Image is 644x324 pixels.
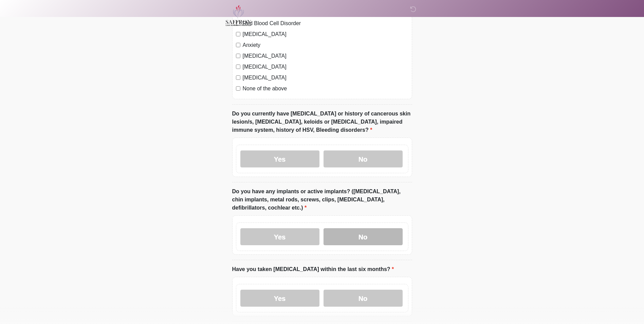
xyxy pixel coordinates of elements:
input: None of the above [236,86,240,91]
input: [MEDICAL_DATA] [236,75,240,80]
label: Have you taken [MEDICAL_DATA] within the last six months? [232,265,394,273]
label: [MEDICAL_DATA] [243,63,408,71]
label: Yes [240,150,319,167]
label: No [324,290,403,307]
label: Anxiety [243,41,408,49]
label: No [324,228,403,245]
input: [MEDICAL_DATA] [236,54,240,58]
label: Do you have any implants or active implants? ([MEDICAL_DATA], chin implants, metal rods, screws, ... [232,187,412,212]
img: Saffron Laser Aesthetics and Medical Spa Logo [225,5,252,26]
input: [MEDICAL_DATA] [236,32,240,36]
input: Anxiety [236,43,240,47]
label: Yes [240,228,319,245]
label: Yes [240,290,319,307]
label: Do you currently have [MEDICAL_DATA] or history of cancerous skin lesion/s, [MEDICAL_DATA], keloi... [232,110,412,134]
label: None of the above [243,85,408,93]
label: [MEDICAL_DATA] [243,52,408,60]
label: [MEDICAL_DATA] [243,30,408,38]
input: [MEDICAL_DATA] [236,65,240,69]
label: [MEDICAL_DATA] [243,74,408,82]
label: No [324,150,403,167]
